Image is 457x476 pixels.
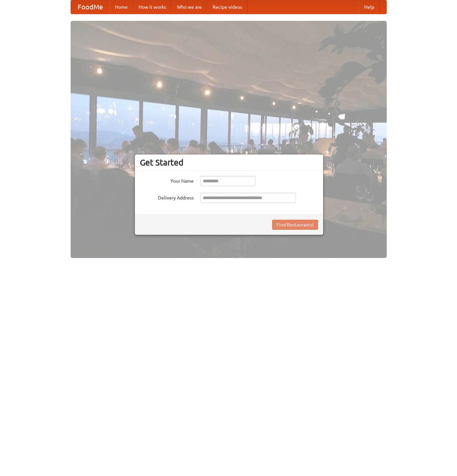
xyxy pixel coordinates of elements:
[140,193,194,201] label: Delivery Address
[133,0,172,14] a: How it works
[71,0,110,14] a: FoodMe
[207,0,247,14] a: Recipe videos
[272,220,318,230] button: Find Restaurants!
[140,157,318,168] h3: Get Started
[110,0,133,14] a: Home
[140,176,194,184] label: Your Name
[172,0,207,14] a: Who we are
[359,0,380,14] a: Help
